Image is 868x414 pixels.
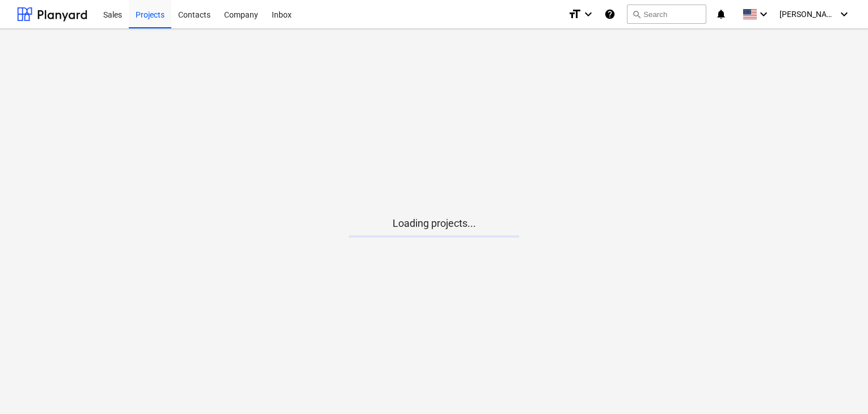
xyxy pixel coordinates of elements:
p: Loading projects... [349,217,519,230]
iframe: Chat Widget [811,360,868,414]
